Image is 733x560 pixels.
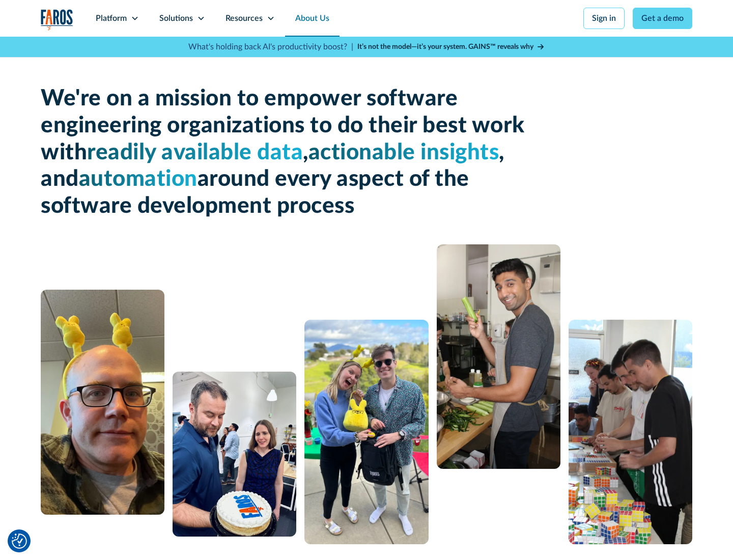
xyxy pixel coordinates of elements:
[633,8,692,29] a: Get a demo
[12,534,27,549] button: Cookie Settings
[41,9,73,30] img: Logo of the analytics and reporting company Faros.
[304,320,428,544] img: A man and a woman standing next to each other.
[357,42,545,52] a: It’s not the model—it’s your system. GAINS™ reveals why
[569,320,692,544] img: 5 people constructing a puzzle from Rubik's cubes
[437,244,560,469] img: man cooking with celery
[12,534,27,549] img: Revisit consent button
[225,12,263,24] div: Resources
[79,168,198,190] span: automation
[41,290,164,515] img: A man with glasses and a bald head wearing a yellow bunny headband.
[41,86,529,220] h1: We're on a mission to empower software engineering organizations to do their best work with , , a...
[188,41,353,53] p: What's holding back AI's productivity boost? |
[159,12,193,24] div: Solutions
[96,12,127,24] div: Platform
[357,43,533,50] strong: It’s not the model—it’s your system. GAINS™ reveals why
[41,9,73,30] a: home
[87,142,303,164] span: readily available data
[583,8,625,29] a: Sign in
[308,142,499,164] span: actionable insights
